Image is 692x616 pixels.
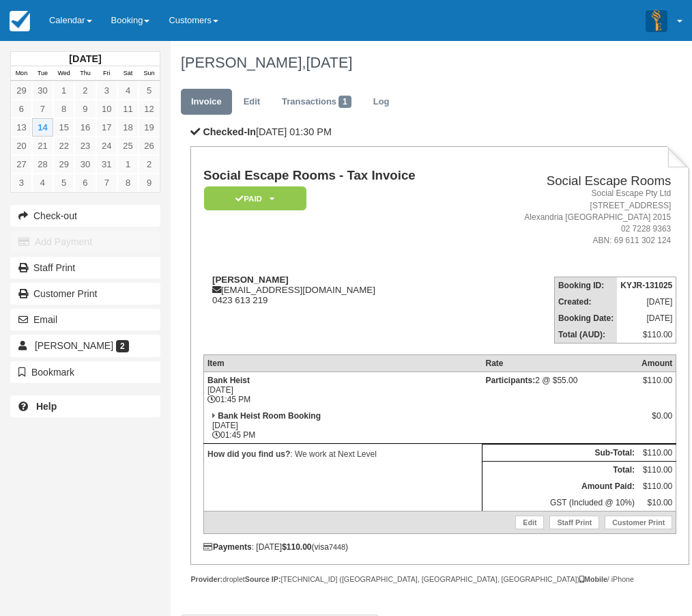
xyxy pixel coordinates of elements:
th: Fri [96,66,117,81]
a: 5 [139,81,160,100]
div: $110.00 [641,376,672,396]
a: Edit [515,516,544,529]
strong: Provider: [190,575,222,583]
a: 30 [32,81,53,100]
th: Amount Paid: [482,478,638,494]
td: $10.00 [638,494,676,512]
div: [EMAIL_ADDRESS][DOMAIN_NAME] 0423 613 219 [203,275,475,305]
h2: Social Escape Rooms [480,174,672,188]
a: 2 [74,81,96,100]
h1: Social Escape Rooms - Tax Invoice [203,169,475,183]
a: 10 [96,100,117,118]
a: 3 [96,81,117,100]
th: Sat [117,66,139,81]
a: 29 [11,81,32,100]
div: $0.00 [641,411,672,432]
a: 17 [96,118,117,137]
a: 13 [11,118,32,137]
strong: [DATE] [69,53,101,64]
th: Total (AUD): [554,326,617,344]
a: Customer Print [10,283,160,305]
button: Bookmark [10,361,160,383]
div: droplet [TECHNICAL_ID] ([GEOGRAPHIC_DATA], [GEOGRAPHIC_DATA], [GEOGRAPHIC_DATA]) / iPhone [190,574,689,585]
strong: Payments [203,542,252,552]
a: Staff Print [549,516,599,529]
td: GST (Included @ 10%) [482,494,638,512]
small: 7448 [329,543,345,551]
strong: [PERSON_NAME] [212,275,289,285]
a: 6 [11,100,32,118]
th: Booking ID: [554,277,617,294]
strong: Source IP: [245,575,281,583]
td: [DATE] 01:45 PM [203,372,482,408]
button: Email [10,309,160,331]
h1: [PERSON_NAME], [181,55,680,71]
a: 24 [96,137,117,155]
a: Customer Print [605,516,672,529]
span: 2 [116,340,129,352]
td: 2 @ $55.00 [482,372,638,408]
th: Tue [32,66,53,81]
a: 1 [117,155,139,173]
strong: Participants [486,376,536,385]
th: Sub-Total: [482,445,638,462]
strong: $110.00 [282,542,311,552]
a: 23 [74,137,96,155]
a: Help [10,395,160,417]
a: 3 [11,173,32,192]
a: 14 [32,118,53,137]
a: 9 [139,173,160,192]
a: 30 [74,155,96,173]
a: Staff Print [10,257,160,279]
strong: Bank Heist Room Booking [218,411,321,421]
img: checkfront-main-nav-mini-logo.png [10,11,30,31]
span: 1 [338,96,351,108]
a: 31 [96,155,117,173]
th: Wed [53,66,74,81]
td: $110.00 [638,462,676,479]
a: Edit [233,89,270,115]
a: 1 [53,81,74,100]
a: Invoice [181,89,232,115]
em: Paid [204,186,306,210]
a: 9 [74,100,96,118]
b: Help [36,401,57,412]
td: $110.00 [638,478,676,494]
th: Booking Date: [554,310,617,326]
a: 4 [32,173,53,192]
th: Mon [11,66,32,81]
a: Paid [203,186,302,211]
a: Log [363,89,400,115]
a: 20 [11,137,32,155]
a: 7 [96,173,117,192]
a: 4 [117,81,139,100]
a: 18 [117,118,139,137]
strong: Bank Heist [207,376,250,385]
a: 21 [32,137,53,155]
a: 6 [74,173,96,192]
div: : [DATE] (visa ) [203,542,676,552]
a: 27 [11,155,32,173]
strong: KYJR-131025 [620,281,672,290]
a: 15 [53,118,74,137]
th: Sun [139,66,160,81]
a: 26 [139,137,160,155]
b: Checked-In [203,126,256,137]
th: Item [203,355,482,372]
th: Thu [74,66,96,81]
strong: Mobile [579,575,607,583]
p: : We work at Next Level [207,447,478,461]
a: 29 [53,155,74,173]
a: 11 [117,100,139,118]
a: Transactions1 [272,89,362,115]
a: 5 [53,173,74,192]
td: [DATE] 01:45 PM [203,408,482,444]
a: 16 [74,118,96,137]
td: [DATE] [617,310,676,326]
strong: How did you find us? [207,449,290,459]
a: 28 [32,155,53,173]
button: Add Payment [10,231,160,253]
img: A3 [646,10,667,31]
th: Total: [482,462,638,479]
a: 7 [32,100,53,118]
